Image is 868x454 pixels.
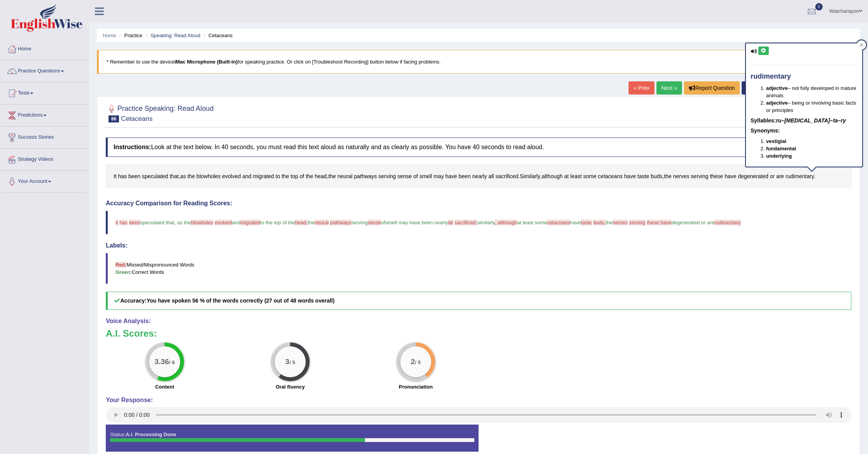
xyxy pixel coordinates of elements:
span: head, [295,220,308,225]
a: Strategy Videos [0,149,89,168]
a: Troubleshoot Recording [742,81,813,95]
span: Click to see word definition [673,172,689,181]
span: Click to see word definition [785,172,814,181]
span: Click to see word definition [188,172,195,181]
span: Click to see word definition [459,172,471,181]
span: Click to see word definition [328,172,336,181]
span: at least some [517,220,547,225]
span: Click to see word definition [114,172,117,181]
button: Report Question [684,81,740,95]
span: Click to see word definition [354,172,377,181]
a: Home [0,38,89,58]
span: Click to see word definition [598,172,623,181]
span: Click to see word definition [637,172,649,181]
span: Click to see word definition [142,172,168,181]
span: Click to see word definition [276,172,280,181]
li: – not fully developed in mature animals [766,84,858,99]
h2: Practice Speaking: Read Aloud [106,103,214,122]
span: , although [495,220,517,225]
span: Click to see word definition [196,172,220,181]
span: Click to see word definition [664,172,672,181]
span: cetaceans [547,220,570,225]
big: 3 [285,358,289,366]
span: has [119,220,127,225]
span: Click to see word definition [520,172,541,181]
label: Content [155,383,174,390]
span: Click to see word definition [419,172,432,181]
big: 3.36 [155,358,169,366]
span: Click to see word definition [379,172,396,181]
h5: Accuracy: [106,292,851,310]
span: smell may have been nearly [385,220,448,225]
span: Click to see word definition [128,172,140,181]
span: neural [315,220,329,225]
div: , , . , , . [106,165,851,188]
b: Green: [115,269,132,275]
span: pathways [330,220,351,225]
a: Success Stories [0,127,89,146]
a: Next » [656,81,682,95]
span: Click to see word definition [180,172,186,181]
span: of [381,220,385,225]
b: Red: [115,262,127,268]
span: Click to see word definition [291,172,298,181]
span: Click to see word definition [776,172,784,181]
a: Home [103,33,116,38]
b: vestigial [766,138,786,144]
span: Click to see word definition [222,172,241,181]
span: serving [629,220,645,225]
a: Practice Questions [0,60,89,80]
span: Click to see word definition [496,172,518,181]
span: Click to see word definition [170,172,179,181]
span: migrated [240,220,260,225]
li: Practice [117,32,142,39]
b: adjective [766,85,788,91]
span: degenerated or are [672,220,715,225]
span: Click to see word definition [118,172,127,181]
span: Click to see word definition [242,172,251,181]
span: Click to see word definition [770,172,775,181]
h5: Synonyms: [751,128,858,134]
b: iMac Microphone (Built-in) [174,59,238,65]
span: these have [647,220,672,225]
span: Click to see word definition [472,172,487,181]
small: Cetaceans [121,115,152,122]
h5: Syllables: [751,118,858,124]
strong: A.I. Processing Done [126,432,176,437]
span: nerves [613,220,628,225]
blockquote: * Remember to use the device for speaking practice. Or click on [Troubleshoot Recording] button b... [97,50,860,74]
a: Speaking: Read Aloud [150,33,200,38]
span: Click to see word definition [624,172,636,181]
span: Click to see word definition [489,172,494,181]
blockquote: Missed/Mispronounced Words Correct Words [106,253,851,284]
span: 86 [108,115,119,122]
em: ru–[MEDICAL_DATA]–ta–ry [776,117,846,124]
a: Your Account [0,171,89,190]
b: fundamental [766,146,796,151]
span: and [232,220,241,225]
div: Status: [106,425,479,452]
span: have [570,220,581,225]
span: Click to see word definition [583,172,596,181]
span: to the top of the [260,220,295,225]
span: Click to see word definition [564,172,569,181]
span: Click to see word definition [398,172,412,181]
span: all [448,220,453,225]
label: Oral fluency [276,383,305,390]
a: Tests [0,83,89,102]
h4: Labels: [106,242,851,249]
span: Click to see word definition [738,172,768,181]
span: buds, [593,220,606,225]
small: / 6 [169,360,175,366]
span: serving [351,220,368,225]
span: Click to see word definition [542,172,563,181]
span: been [129,220,140,225]
h4: Look at the text below. In 40 seconds, you must read this text aloud as naturally and as clearly ... [106,138,851,157]
span: Click to see word definition [725,172,736,181]
span: Click to see word definition [315,172,327,181]
h4: Voice Analysis: [106,318,851,325]
span: speculated that [140,220,174,225]
h4: Accuracy Comparison for Reading Scores: [106,200,851,207]
span: , [174,220,176,225]
span: Click to see word definition [710,172,723,181]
